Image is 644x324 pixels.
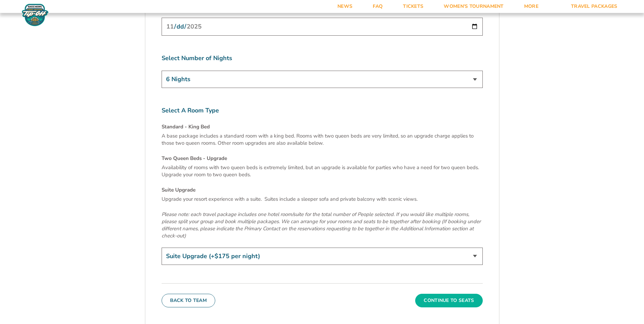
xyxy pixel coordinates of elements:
label: Select A Room Type [162,106,483,115]
p: Upgrade your resort experience with a suite. Suites include a sleeper sofa and private balcony wi... [162,196,483,203]
img: Fort Myers Tip-Off [20,3,50,26]
h4: Suite Upgrade [162,186,483,194]
p: Availability of rooms with two queen beds is extremely limited, but an upgrade is available for p... [162,164,483,178]
button: Continue To Seats [415,294,482,307]
button: Back To Team [162,294,216,307]
h4: Standard - King Bed [162,123,483,130]
h4: Two Queen Beds - Upgrade [162,155,483,162]
em: Please note: each travel package includes one hotel room/suite for the total number of People sel... [162,211,481,239]
label: Select Number of Nights [162,54,483,62]
p: A base package includes a standard room with a king bed. Rooms with two queen beds are very limit... [162,132,483,147]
